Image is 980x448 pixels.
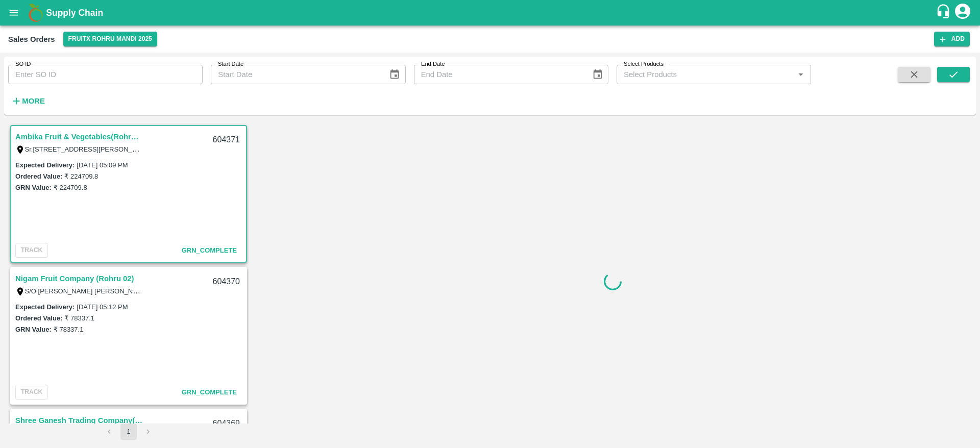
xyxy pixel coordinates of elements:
a: Nigam Fruit Company (Rohru 02) [15,272,134,285]
label: Ordered Value: [15,172,62,180]
input: Select Products [620,68,791,81]
img: logo [26,3,46,23]
div: customer-support [936,4,953,22]
b: Supply Chain [46,8,103,18]
label: ₹ 224709.8 [64,172,98,180]
label: Expected Delivery : [15,161,75,169]
label: Start Date [218,60,243,68]
div: 604371 [207,128,246,152]
label: Expected Delivery : [15,303,75,311]
label: SO ID [15,60,31,68]
input: Start Date [211,65,381,84]
label: ₹ 78337.1 [54,326,84,333]
button: Select DC [63,32,157,46]
label: [DATE] 05:12 PM [77,303,128,311]
button: page 1 [120,424,137,440]
div: 604370 [207,270,246,294]
button: Open [794,68,807,81]
label: Ordered Value: [15,314,62,322]
div: account of current user [953,2,972,23]
a: Ambika Fruit & Vegetables(Rohru 02) [15,130,143,143]
input: End Date [414,65,584,84]
input: Enter SO ID [8,65,203,84]
label: ₹ 78337.1 [64,314,94,322]
nav: pagination navigation [100,424,158,440]
a: Supply Chain [46,6,936,20]
label: End Date [421,60,445,68]
button: Choose date [588,65,607,84]
span: GRN_Complete [182,388,237,396]
button: Choose date [385,65,404,84]
label: GRN Value: [15,184,52,191]
div: 604369 [207,412,246,436]
strong: More [22,97,45,105]
label: [DATE] 05:09 PM [77,161,128,169]
button: More [8,92,47,110]
label: Sr.[STREET_ADDRESS][PERSON_NAME][PERSON_NAME] [25,145,208,153]
label: GRN Value: [15,326,52,333]
div: Sales Orders [8,33,55,46]
label: ₹ 224709.8 [54,184,87,191]
label: Select Products [624,60,664,68]
button: open drawer [2,1,26,24]
label: S/O [PERSON_NAME] [PERSON_NAME], P. O narktigaj, [PERSON_NAME] no 012,Narkatiaganj, [GEOGRAPHIC_D... [25,287,703,295]
a: Shree Ganesh Trading Company(SM) [15,414,143,427]
button: Add [934,32,970,46]
span: GRN_Complete [182,246,237,254]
